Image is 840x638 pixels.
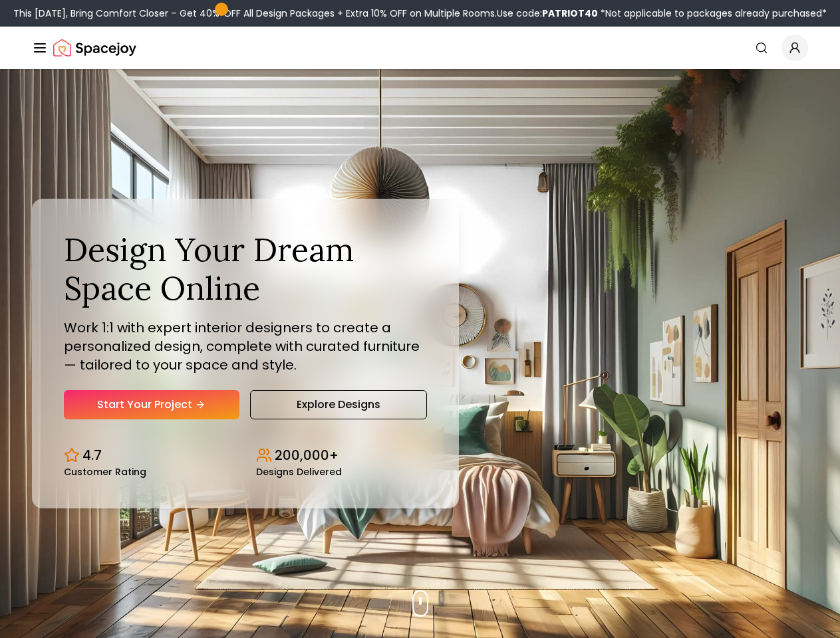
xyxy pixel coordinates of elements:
nav: Global [32,27,808,69]
h1: Design Your Dream Space Online [64,231,427,307]
a: Explore Designs [250,390,427,419]
a: Start Your Project [64,390,239,419]
p: Work 1:1 with expert interior designers to create a personalized design, complete with curated fu... [64,318,427,374]
small: Designs Delivered [256,467,342,477]
span: Use code: [497,7,598,20]
div: Design stats [64,435,427,477]
p: 200,000+ [275,446,339,465]
a: Spacejoy [53,35,136,61]
img: Spacejoy Logo [53,35,136,61]
p: 4.7 [82,446,102,465]
b: PATRIOT40 [542,7,598,20]
div: This [DATE], Bring Comfort Closer – Get 40% OFF All Design Packages + Extra 10% OFF on Multiple R... [13,7,827,20]
span: *Not applicable to packages already purchased* [598,7,827,20]
small: Customer Rating [64,467,146,477]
